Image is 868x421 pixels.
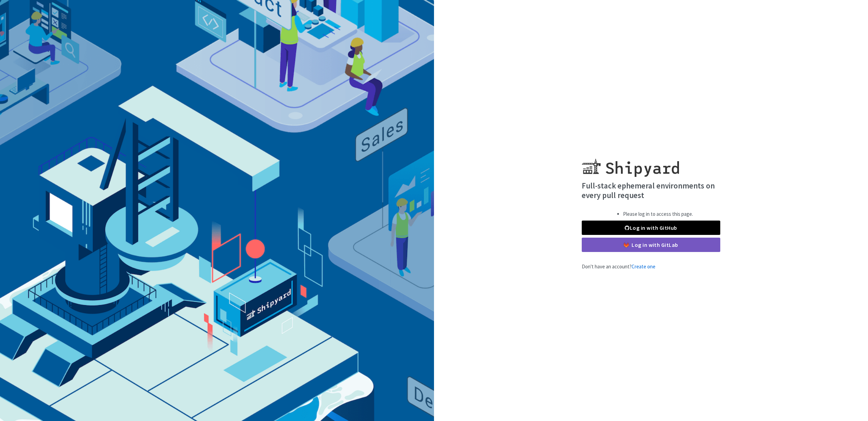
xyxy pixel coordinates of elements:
[582,181,720,200] h4: Full-stack ephemeral environments on every pull request
[582,150,679,177] img: Shipyard logo
[623,210,693,218] li: Please log in to access this page.
[582,221,720,235] a: Log in with GitHub
[582,263,655,270] span: Don't have an account?
[632,263,655,270] a: Create one
[582,238,720,252] a: Log in with GitLab
[624,242,629,248] img: gitlab-color.svg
